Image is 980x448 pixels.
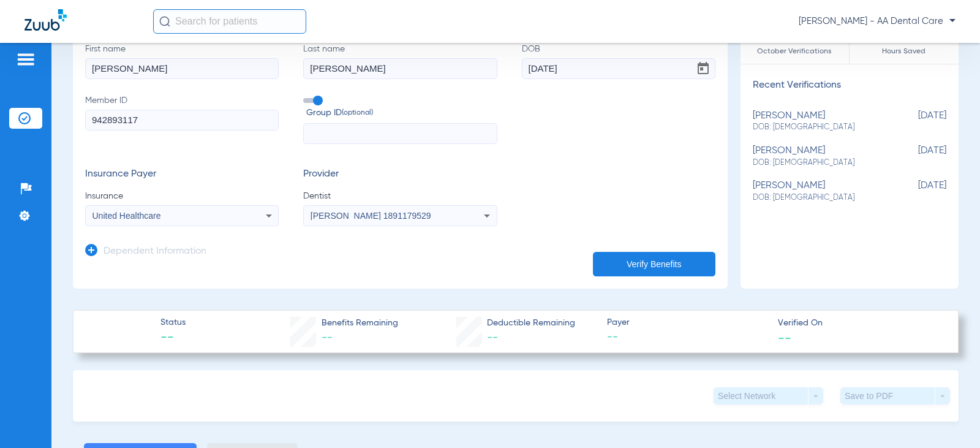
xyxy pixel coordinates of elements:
[885,110,946,133] span: [DATE]
[741,80,959,92] h3: Recent Verifications
[753,158,885,169] span: DOB: [DEMOGRAPHIC_DATA]
[85,43,279,79] label: First name
[303,190,497,202] span: Dentist
[322,332,333,343] span: --
[691,56,715,81] button: Open calendar
[303,43,497,79] label: Last name
[85,58,279,79] input: First name
[753,110,885,133] div: [PERSON_NAME]
[753,122,885,133] span: DOB: [DEMOGRAPHIC_DATA]
[607,316,767,329] span: Payer
[85,190,279,202] span: Insurance
[778,331,791,344] span: --
[306,107,497,120] span: Group ID
[885,145,946,168] span: [DATE]
[850,45,959,58] span: Hours Saved
[799,15,956,28] span: [PERSON_NAME] - AA Dental Care
[607,330,767,345] span: --
[778,317,938,330] span: Verified On
[487,317,575,330] span: Deductible Remaining
[885,180,946,203] span: [DATE]
[342,107,373,120] small: (optional)
[593,252,715,276] button: Verify Benefits
[159,16,170,27] img: Search Icon
[741,45,849,58] span: October Verifications
[322,317,398,330] span: Benefits Remaining
[753,145,885,168] div: [PERSON_NAME]
[85,110,279,131] input: Member ID
[303,169,497,181] h3: Provider
[303,58,497,79] input: Last name
[753,192,885,203] span: DOB: [DEMOGRAPHIC_DATA]
[753,180,885,203] div: [PERSON_NAME]
[487,332,498,343] span: --
[24,9,67,31] img: Zuub Logo
[522,43,715,79] label: DOB
[153,9,306,34] input: Search for patients
[85,169,279,181] h3: Insurance Payer
[160,316,186,329] span: Status
[92,211,161,221] span: United Healthcare
[16,52,36,67] img: hamburger-icon
[104,246,206,258] h3: Dependent Information
[522,58,715,79] input: DOBOpen calendar
[160,330,186,347] span: --
[85,94,279,145] label: Member ID
[311,211,431,221] span: [PERSON_NAME] 1891179529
